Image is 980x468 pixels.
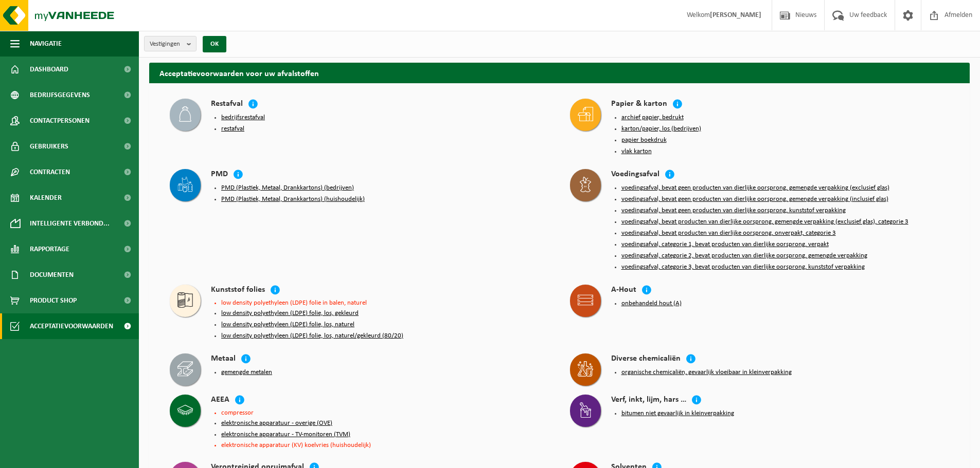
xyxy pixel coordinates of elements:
[621,218,908,226] button: voedingsafval, bevat producten van dierlijke oorsprong, gemengde verpakking (exclusief glas), cat...
[211,395,229,406] h4: AEEA
[621,263,865,271] button: voedingsafval, categorie 3, bevat producten van dierlijke oorsprong, kunststof verpakking
[611,395,686,406] h4: Verf, inkt, lijm, hars …
[621,184,889,192] button: voedingsafval, bevat geen producten van dierlijke oorsprong, gemengde verpakking (exclusief glas)
[221,195,365,203] button: PMD (Plastiek, Metaal, Drankkartons) (huishoudelijk)
[150,36,183,52] span: Vestigingen
[621,299,682,308] button: onbehandeld hout (A)
[30,57,68,82] span: Dashboard
[221,321,354,329] button: low density polyethyleen (LDPE) folie, los, naturel
[221,419,332,427] button: elektronische apparatuur - overige (OVE)
[30,211,110,236] span: Intelligente verbond...
[221,442,549,448] li: elektronische apparatuur (KV) koelvries (huishoudelijk)
[621,240,829,249] button: voedingsafval, categorie 1, bevat producten van dierlijke oorsprong, verpakt
[30,82,90,108] span: Bedrijfsgegevens
[221,125,244,133] button: restafval
[621,125,701,133] button: karton/papier, los (bedrijven)
[211,169,228,181] h4: PMD
[621,229,836,237] button: voedingsafval, bevat producten van dierlijke oorsprong, onverpakt, categorie 3
[221,299,549,306] li: low density polyethyleen (LDPE) folie in balen, naturel
[30,108,90,134] span: Contactpersonen
[211,285,265,296] h4: Kunststof folies
[611,285,636,296] h4: A-Hout
[211,353,236,365] h4: Metaal
[30,134,68,159] span: Gebruikers
[30,185,62,211] span: Kalender
[621,409,734,418] button: bitumen niet gevaarlijk in kleinverpakking
[621,368,792,377] button: organische chemicaliën, gevaarlijk vloeibaar in kleinverpakking
[221,184,354,192] button: PMD (Plastiek, Metaal, Drankkartons) (bedrijven)
[710,11,761,19] strong: [PERSON_NAME]
[621,252,867,260] button: voedingsafval, categorie 2, bevat producten van dierlijke oorsprong, gemengde verpakking
[211,99,243,110] h4: Restafval
[30,288,77,313] span: Product Shop
[621,195,888,203] button: voedingsafval, bevat geen producten van dierlijke oorsprong, gemengde verpakking (inclusief glas)
[221,430,350,439] button: elektronische apparatuur - TV-monitoren (TVM)
[221,114,265,122] button: bedrijfsrestafval
[221,409,549,416] li: compressor
[30,313,113,339] span: Acceptatievoorwaarden
[611,99,667,110] h4: Papier & karton
[203,36,226,52] button: OK
[30,236,69,262] span: Rapportage
[221,368,272,377] button: gemengde metalen
[30,31,62,57] span: Navigatie
[621,136,667,144] button: papier boekdruk
[621,114,684,122] button: archief papier, bedrukt
[221,332,403,340] button: low density polyethyleen (LDPE) folie, los, naturel/gekleurd (80/20)
[30,262,74,288] span: Documenten
[221,309,359,317] button: low density polyethyleen (LDPE) folie, los, gekleurd
[621,207,846,215] button: voedingsafval, bevat geen producten van dierlijke oorsprong, kunststof verpakking
[30,159,70,185] span: Contracten
[621,147,652,156] button: vlak karton
[611,169,660,181] h4: Voedingsafval
[149,63,970,83] h2: Acceptatievoorwaarden voor uw afvalstoffen
[611,353,681,365] h4: Diverse chemicaliën
[144,36,197,51] button: Vestigingen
